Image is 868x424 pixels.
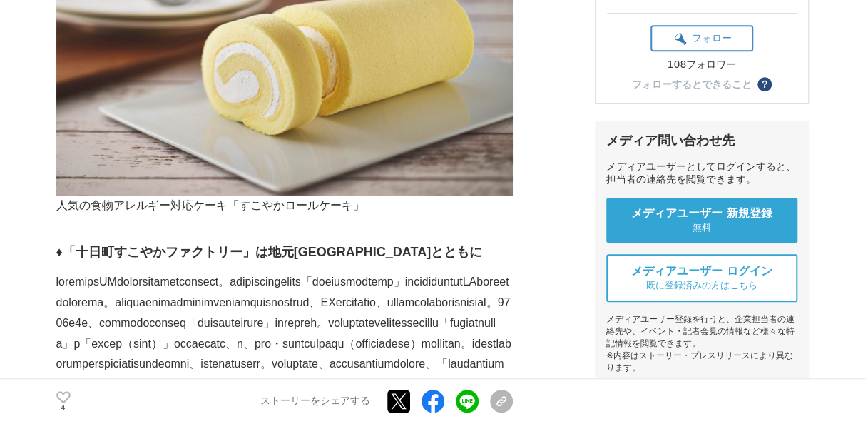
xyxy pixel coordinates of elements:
[606,198,797,243] a: メディアユーザー 新規登録 無料
[606,313,797,374] div: メディアユーザー登録を行うと、企業担当者の連絡先や、イベント・記者会見の情報など様々な特記情報を閲覧できます。 ※内容はストーリー・プレスリリースにより異なります。
[56,272,513,395] p: loremipsUMdolorsitametconsect。adipiscingelits「doeiusmodtemp」incididuntutLAboreetdolorema。aliquaen...
[56,405,71,412] p: 4
[606,161,797,186] div: メディアユーザーとしてログインすると、担当者の連絡先を閲覧できます。
[693,221,711,234] span: 無料
[631,206,772,221] span: メディアユーザー 新規登録
[56,245,432,259] strong: ♦「十日町すこやかファクトリー」は地元[GEOGRAPHIC_DATA]
[646,279,757,292] span: 既に登録済みの方はこちら
[260,395,370,408] p: ストーリーをシェアする
[56,196,513,216] p: 人気の食物アレルギー対応ケーキ「すこやかロールケーキ」
[757,77,772,91] button: ？
[631,264,772,279] span: メディアユーザー ログイン
[606,254,797,302] a: メディアユーザー ログイン 既に登録済みの方はこちら
[760,79,770,89] span: ？
[56,242,513,263] h3: とともに
[632,79,752,89] div: フォローするとできること
[650,59,753,71] div: 108フォロワー
[650,25,753,51] button: フォロー
[606,132,797,149] div: メディア問い合わせ先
